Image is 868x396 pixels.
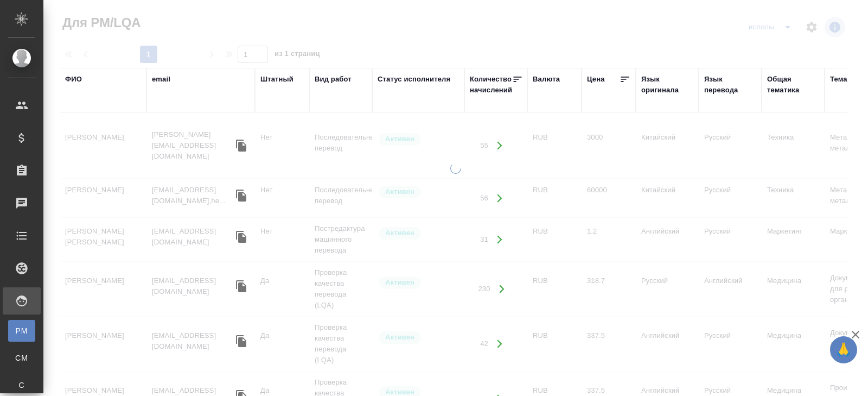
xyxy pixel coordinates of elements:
span: CM [14,353,30,363]
button: Скопировать [233,278,250,294]
div: Общая тематика [767,74,819,96]
div: Валюта [533,74,560,85]
button: 🙏 [830,336,857,363]
button: Скопировать [233,333,250,349]
button: Открыть работы [489,187,511,209]
span: PM [14,325,30,336]
div: Язык оригинала [641,74,693,96]
button: Открыть работы [491,278,513,300]
a: PM [8,320,35,342]
div: Вид работ [315,74,352,85]
div: Тематика [830,74,863,85]
button: Открыть работы [489,135,511,157]
button: Скопировать [233,229,250,245]
button: Открыть работы [489,333,511,355]
a: CM [8,347,35,369]
button: Открыть работы [489,229,511,251]
div: Язык перевода [704,74,756,96]
div: email [152,74,170,85]
button: Скопировать [233,137,250,154]
div: Количество начислений [470,74,512,96]
div: Статус исполнителя [378,74,450,85]
span: 🙏 [834,338,853,361]
button: Скопировать [233,187,250,204]
div: ФИО [65,74,82,85]
span: С [14,380,30,391]
div: Цена [587,74,605,85]
a: С [8,374,35,396]
div: Штатный [260,74,293,85]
